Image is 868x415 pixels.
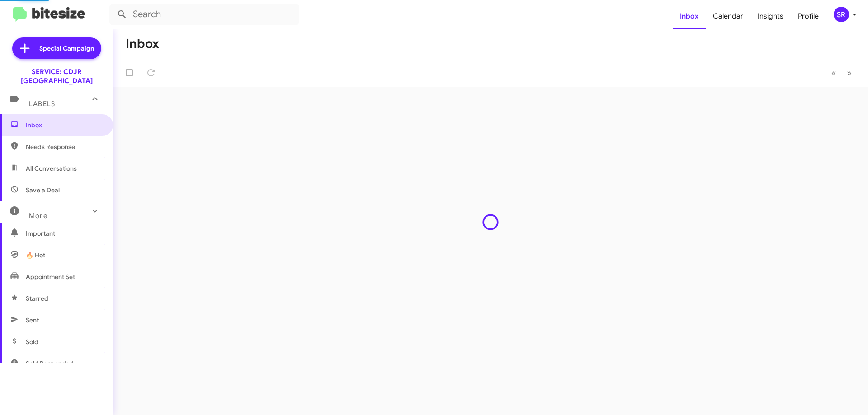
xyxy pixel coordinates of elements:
span: Labels [29,100,55,108]
a: Profile [791,3,826,29]
button: Next [841,64,857,82]
input: Search [109,4,299,25]
span: Starred [26,294,48,303]
span: » [847,67,852,79]
span: « [831,67,836,79]
span: Special Campaign [39,44,94,53]
span: Sent [26,316,39,325]
span: Inbox [26,121,103,130]
a: Inbox [673,3,706,29]
h1: Inbox [126,37,159,51]
span: Important [26,229,103,238]
a: Calendar [706,3,750,29]
span: Needs Response [26,142,103,151]
span: Sold Responded [26,359,74,368]
button: Previous [826,64,842,82]
span: Sold [26,337,38,346]
span: All Conversations [26,164,77,173]
span: Appointment Set [26,272,75,281]
span: More [29,212,47,220]
button: SR [826,7,858,22]
a: Insights [750,3,791,29]
span: 🔥 Hot [26,251,45,260]
div: SR [834,7,849,22]
span: Save a Deal [26,186,60,195]
nav: Page navigation example [826,64,857,82]
a: Special Campaign [12,37,101,59]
